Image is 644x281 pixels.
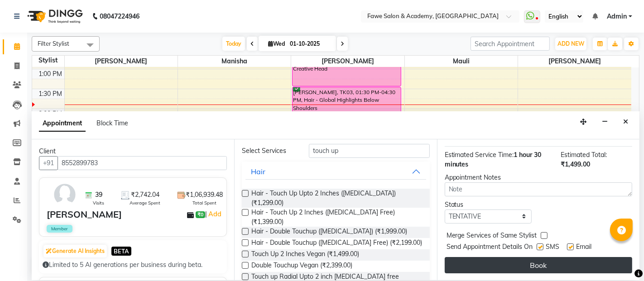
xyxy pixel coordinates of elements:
[405,56,518,67] span: Mauli
[100,4,139,29] b: 08047224946
[577,242,592,253] span: Email
[291,56,404,67] span: [PERSON_NAME]
[186,190,223,200] span: ₹1,06,939.48
[38,40,69,47] span: Filter Stylist
[251,261,352,272] span: Double Touchup Vegan (₹2,399.00)
[607,12,627,21] span: Admin
[555,38,586,50] button: ADD NEW
[445,151,514,159] span: Estimated Service Time:
[293,87,401,204] div: [PERSON_NAME], TK03, 01:30 PM-04:30 PM, Hair - Global Highlights Below Shoulders
[471,37,550,51] input: Search Appointment
[447,242,533,253] span: Send Appointment Details On
[251,166,265,177] div: Hair
[47,225,72,233] span: Member
[235,146,302,156] div: Select Services
[619,115,632,129] button: Close
[251,249,359,261] span: Touch Up 2 Inches Vegan (₹1,499.00)
[47,208,122,221] div: [PERSON_NAME]
[23,4,85,29] img: logo
[207,209,223,219] a: Add
[37,89,64,99] div: 1:30 PM
[445,173,632,182] div: Appointment Notes
[39,147,227,156] div: Client
[93,200,104,206] span: Visits
[251,189,422,208] span: Hair - Touch Up Upto 2 Inches ([MEDICAL_DATA]) (₹1,299.00)
[309,144,429,158] input: Search by service name
[65,56,178,67] span: [PERSON_NAME]
[447,231,537,242] span: Merge Services of Same Stylist
[37,69,64,79] div: 1:00 PM
[52,181,78,208] img: avatar
[196,211,205,219] span: ₹0
[561,160,590,168] span: ₹1,499.00
[111,247,131,255] span: BETA
[546,242,560,253] span: SMS
[58,156,227,170] input: Search by Name/Mobile/Email/Code
[39,156,58,170] button: +91
[251,227,407,238] span: Hair - Double Touchup ([MEDICAL_DATA]) (₹1,999.00)
[43,245,107,257] button: Generate AI Insights
[266,40,287,47] span: Wed
[43,260,223,270] div: Limited to 5 AI generations per business during beta.
[95,190,102,200] span: 39
[205,209,223,219] span: |
[96,119,128,127] span: Block Time
[32,56,64,65] div: Stylist
[445,257,632,273] button: Book
[557,40,584,47] span: ADD NEW
[445,151,542,168] span: 1 hour 30 minutes
[178,56,291,67] span: Manisha
[131,190,159,200] span: ₹2,742.04
[251,238,422,249] span: Hair - Double Touchup ([MEDICAL_DATA] Free) (₹2,199.00)
[39,115,86,132] span: Appointment
[130,200,160,206] span: Average Spent
[222,37,245,51] span: Today
[251,208,422,227] span: Hair - Touch Up 2 Inches ([MEDICAL_DATA] Free) (₹1,399.00)
[192,200,216,206] span: Total Spent
[245,163,426,180] button: Hair
[37,109,64,119] div: 2:00 PM
[518,56,631,67] span: [PERSON_NAME]
[445,200,532,210] div: Status
[287,37,332,51] input: 2025-10-01
[561,151,607,159] span: Estimated Total:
